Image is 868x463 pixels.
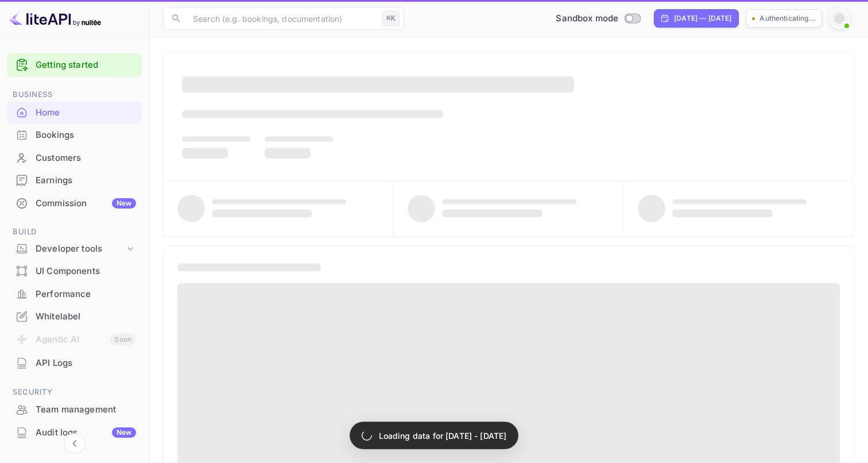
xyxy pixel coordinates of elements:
[7,283,142,304] a: Performance
[7,306,142,328] div: Whitelabel
[36,426,136,439] div: Audit logs
[7,169,142,192] div: Earnings
[7,102,142,124] div: Home
[7,352,142,375] div: API Logs
[7,226,142,238] span: Build
[7,306,142,327] a: Whitelabel
[7,124,142,146] div: Bookings
[674,13,731,24] div: [DATE] — [DATE]
[36,403,136,416] div: Team management
[379,430,507,442] p: Loading data for [DATE] - [DATE]
[759,13,816,24] p: Authenticating...
[556,12,618,25] span: Sandbox mode
[112,198,136,209] div: New
[7,422,142,443] a: Audit logsNew
[7,53,142,77] div: Getting started
[36,197,136,210] div: Commission
[36,59,136,72] a: Getting started
[7,239,142,259] div: Developer tools
[7,260,142,281] a: UI Components
[36,152,136,165] div: Customers
[36,174,136,187] div: Earnings
[36,288,136,301] div: Performance
[36,106,136,119] div: Home
[36,242,125,256] div: Developer tools
[186,7,378,30] input: Search (e.g. bookings, documentation)
[7,88,142,101] span: Business
[7,422,142,444] div: Audit logsNew
[7,102,142,123] a: Home
[7,147,142,169] div: Customers
[7,260,142,283] div: UI Components
[7,192,142,214] a: CommissionNew
[64,433,85,454] button: Collapse navigation
[36,129,136,142] div: Bookings
[36,357,136,370] div: API Logs
[7,352,142,373] a: API Logs
[7,124,142,145] a: Bookings
[36,265,136,278] div: UI Components
[382,11,400,26] div: ⌘K
[7,399,142,421] div: Team management
[112,427,136,438] div: New
[7,147,142,168] a: Customers
[36,310,136,323] div: Whitelabel
[7,169,142,191] a: Earnings
[551,12,645,25] div: Switch to Production mode
[7,283,142,306] div: Performance
[7,192,142,215] div: CommissionNew
[9,9,101,28] img: LiteAPI logo
[7,399,142,420] a: Team management
[7,386,142,399] span: Security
